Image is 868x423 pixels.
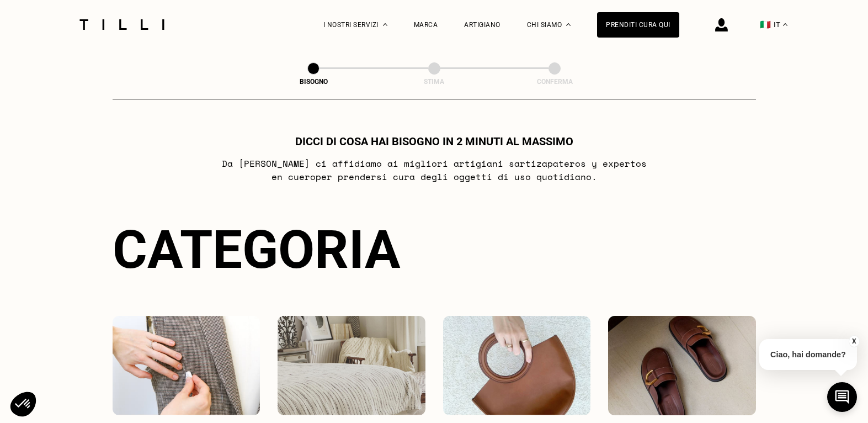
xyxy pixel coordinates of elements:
[278,316,425,415] img: Interno
[443,316,591,415] img: Accessori
[414,21,438,29] a: Marca
[760,19,771,30] span: 🇮🇹
[715,18,728,31] img: icona di accesso
[295,135,573,148] h1: Dicci di cosa hai bisogno in 2 minuti al massimo
[608,316,756,415] img: Scarpe
[566,23,571,26] img: Menu a discesa su
[113,316,260,415] img: Abbigliamento
[379,78,489,86] div: Stima
[849,335,860,347] button: X
[597,12,679,38] a: Prenditi cura qui
[783,23,787,26] img: menu déroulant
[383,23,387,26] img: Menu a tendina
[113,219,756,281] div: Categoria
[215,157,653,183] p: Da [PERSON_NAME] ci affidiamo ai migliori artigiani sarti zapateros y expertos en cuero per prend...
[759,339,857,370] p: Ciao, hai domande?
[76,19,168,30] img: Logo del servizio di sartoria Tilli
[258,78,369,86] div: Bisogno
[464,21,500,29] a: Artigiano
[499,78,610,86] div: Conferma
